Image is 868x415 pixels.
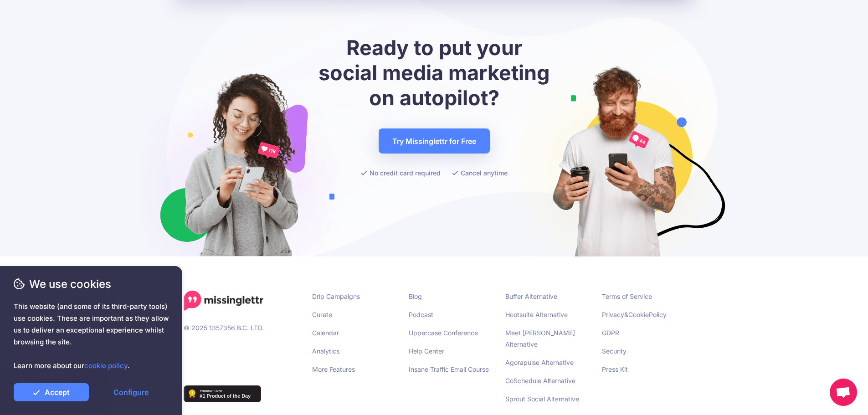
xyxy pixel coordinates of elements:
[312,292,360,300] a: Drip Campaigns
[602,365,628,373] a: Press Kit
[14,276,169,292] span: We use cookies
[312,347,339,355] a: Analytics
[409,365,489,373] a: Insane Traffic Email Course
[379,128,490,154] a: Try Missinglettr for Free
[602,309,685,320] li: & Policy
[505,359,574,366] a: Agorapulse Alternative
[409,329,478,337] a: Uppercase Conference
[602,329,619,337] a: GDPR
[361,167,441,179] li: No credit card required
[84,361,128,370] a: cookie policy
[830,379,857,406] div: Open chat
[184,385,261,402] img: Missinglettr - Social Media Marketing for content focused teams | Product Hunt
[505,292,557,300] a: Buffer Alternative
[628,311,649,318] a: Cookie
[409,311,433,318] a: Podcast
[312,311,332,318] a: Curate
[602,347,627,355] a: Security
[505,311,568,318] a: Hootsuite Alternative
[14,383,89,401] a: Accept
[505,377,575,384] a: CoSchedule Alternative
[312,329,339,337] a: Calendar
[452,167,508,179] li: Cancel anytime
[409,292,422,300] a: Blog
[93,383,169,401] a: Configure
[316,35,553,110] h2: Ready to put your social media marketing on autopilot?
[14,301,169,372] span: This website (and some of its third-party tools) use cookies. These are important as they allow u...
[602,311,624,318] a: Privacy
[505,329,575,348] a: Meet [PERSON_NAME] Alternative
[177,291,306,411] div: © 2025 1357356 B.C. LTD.
[602,292,652,300] a: Terms of Service
[409,347,444,355] a: Help Center
[312,365,355,373] a: More Features
[505,395,579,403] a: Sprout Social Alternative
